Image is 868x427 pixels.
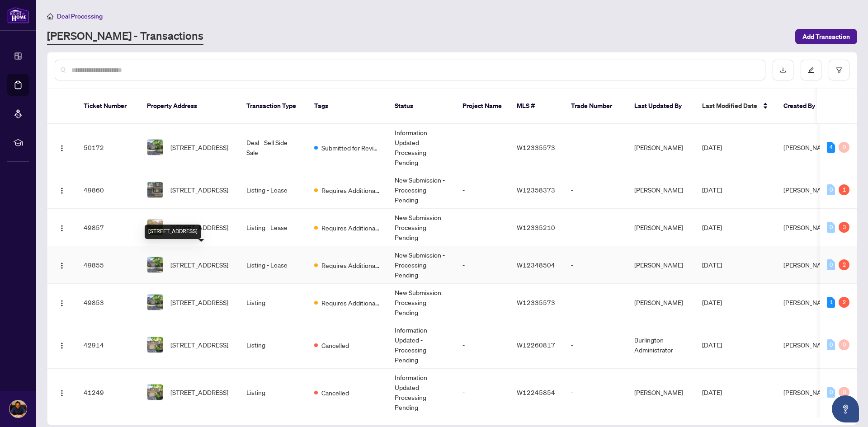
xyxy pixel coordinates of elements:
[55,385,69,399] button: Logo
[58,225,66,232] img: Logo
[702,186,722,194] span: [DATE]
[627,209,695,246] td: [PERSON_NAME]
[702,261,722,269] span: [DATE]
[455,171,509,209] td: -
[76,89,140,124] th: Ticket Number
[517,298,555,306] span: W12335573
[55,338,69,352] button: Logo
[387,124,455,171] td: Information Updated - Processing Pending
[387,89,455,124] th: Status
[627,321,695,369] td: Burlington Administrator
[783,341,832,349] span: [PERSON_NAME]
[564,246,627,284] td: -
[783,186,832,194] span: [PERSON_NAME]
[836,67,842,73] span: filter
[170,340,228,350] span: [STREET_ADDRESS]
[58,187,66,194] img: Logo
[9,400,27,418] img: Profile Icon
[627,89,695,124] th: Last Updated By
[627,246,695,284] td: [PERSON_NAME]
[387,209,455,246] td: New Submission - Processing Pending
[170,142,228,152] span: [STREET_ADDRESS]
[147,295,163,310] img: thumbnail-img
[76,321,140,369] td: 42914
[76,246,140,284] td: 49855
[564,321,627,369] td: -
[517,261,555,269] span: W12348504
[455,124,509,171] td: -
[47,28,203,45] a: [PERSON_NAME] - Transactions
[307,89,387,124] th: Tags
[147,385,163,400] img: thumbnail-img
[455,209,509,246] td: -
[839,142,849,153] div: 0
[58,342,66,349] img: Logo
[170,185,228,195] span: [STREET_ADDRESS]
[564,369,627,416] td: -
[58,262,66,269] img: Logo
[239,209,307,246] td: Listing - Lease
[783,261,832,269] span: [PERSON_NAME]
[321,143,380,153] span: Submitted for Review
[627,369,695,416] td: [PERSON_NAME]
[58,389,66,397] img: Logo
[627,284,695,321] td: [PERSON_NAME]
[321,260,380,270] span: Requires Additional Docs
[839,184,849,195] div: 1
[57,12,103,20] span: Deal Processing
[387,369,455,416] td: Information Updated - Processing Pending
[839,339,849,350] div: 0
[839,297,849,308] div: 2
[239,321,307,369] td: Listing
[802,29,850,44] span: Add Transaction
[239,284,307,321] td: Listing
[58,300,66,307] img: Logo
[387,321,455,369] td: Information Updated - Processing Pending
[321,388,349,398] span: Cancelled
[839,259,849,270] div: 2
[827,297,835,308] div: 1
[564,89,627,124] th: Trade Number
[55,220,69,235] button: Logo
[147,337,163,352] img: thumbnail-img
[776,89,830,124] th: Created By
[455,89,509,124] th: Project Name
[55,140,69,155] button: Logo
[239,246,307,284] td: Listing - Lease
[55,295,69,310] button: Logo
[239,124,307,171] td: Deal - Sell Side Sale
[827,259,835,270] div: 0
[627,124,695,171] td: [PERSON_NAME]
[239,171,307,209] td: Listing - Lease
[76,124,140,171] td: 50172
[7,7,29,23] img: logo
[455,284,509,321] td: -
[58,145,66,152] img: Logo
[387,284,455,321] td: New Submission - Processing Pending
[55,183,69,197] button: Logo
[783,143,832,151] span: [PERSON_NAME]
[801,60,821,80] button: edit
[564,284,627,321] td: -
[321,185,380,195] span: Requires Additional Docs
[170,222,228,232] span: [STREET_ADDRESS]
[773,60,793,80] button: download
[76,171,140,209] td: 49860
[170,387,228,397] span: [STREET_ADDRESS]
[695,89,776,124] th: Last Modified Date
[702,341,722,349] span: [DATE]
[76,284,140,321] td: 49853
[702,101,757,111] span: Last Modified Date
[517,388,555,396] span: W12245854
[239,369,307,416] td: Listing
[455,369,509,416] td: -
[783,223,832,231] span: [PERSON_NAME]
[509,89,564,124] th: MLS #
[76,209,140,246] td: 49857
[517,186,555,194] span: W12358373
[147,140,163,155] img: thumbnail-img
[702,298,722,306] span: [DATE]
[829,60,849,80] button: filter
[455,246,509,284] td: -
[387,171,455,209] td: New Submission - Processing Pending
